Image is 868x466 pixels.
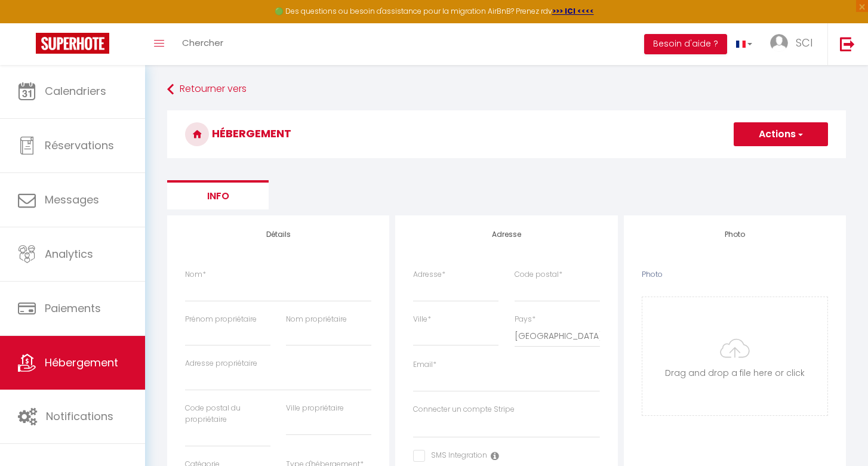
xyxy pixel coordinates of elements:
label: Pays [515,314,535,325]
button: Actions [734,122,828,146]
span: Paiements [45,301,101,316]
label: Code postal [515,269,562,280]
label: Connecter un compte Stripe [413,404,515,415]
button: Besoin d'aide ? [644,34,727,54]
span: Réservations [45,138,114,153]
span: Calendriers [45,84,106,98]
span: SCI [796,35,812,50]
span: Analytics [45,246,93,261]
span: Hébergement [45,355,118,370]
span: Notifications [46,409,113,424]
label: Prénom propriétaire [185,314,257,325]
h4: Adresse [413,230,599,239]
label: Ville propriétaire [286,403,344,414]
a: ... SCI [761,23,827,65]
label: Email [413,359,436,371]
li: Info [167,180,269,209]
h3: HÉBERGEMENT [167,110,846,158]
label: Nom [185,269,206,280]
span: Chercher [182,36,223,49]
label: Ville [413,314,431,325]
label: Code postal du propriétaire [185,403,270,425]
a: Retourner vers [167,79,846,100]
h4: Détails [185,230,371,239]
img: Super Booking [36,33,109,54]
a: >>> ICI <<<< [552,6,594,16]
h4: Photo [642,230,828,239]
img: logout [840,36,855,51]
img: ... [770,34,788,52]
a: Chercher [173,23,232,65]
label: Nom propriétaire [286,314,347,325]
label: Adresse [413,269,445,280]
label: Adresse propriétaire [185,358,257,369]
span: Messages [45,192,99,207]
label: Photo [642,269,663,280]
